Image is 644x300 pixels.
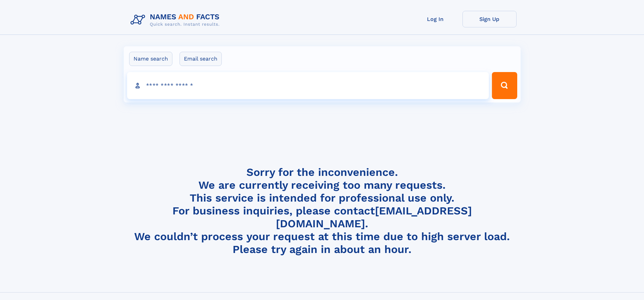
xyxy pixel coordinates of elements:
[180,52,222,66] label: Email search
[492,72,517,99] button: Search Button
[128,166,517,256] h4: Sorry for the inconvenience. We are currently receiving too many requests. This service is intend...
[462,11,517,27] a: Sign Up
[128,11,225,29] img: Logo Names and Facts
[276,204,472,230] a: [EMAIL_ADDRESS][DOMAIN_NAME]
[408,11,462,27] a: Log In
[127,72,489,99] input: search input
[129,52,172,66] label: Name search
